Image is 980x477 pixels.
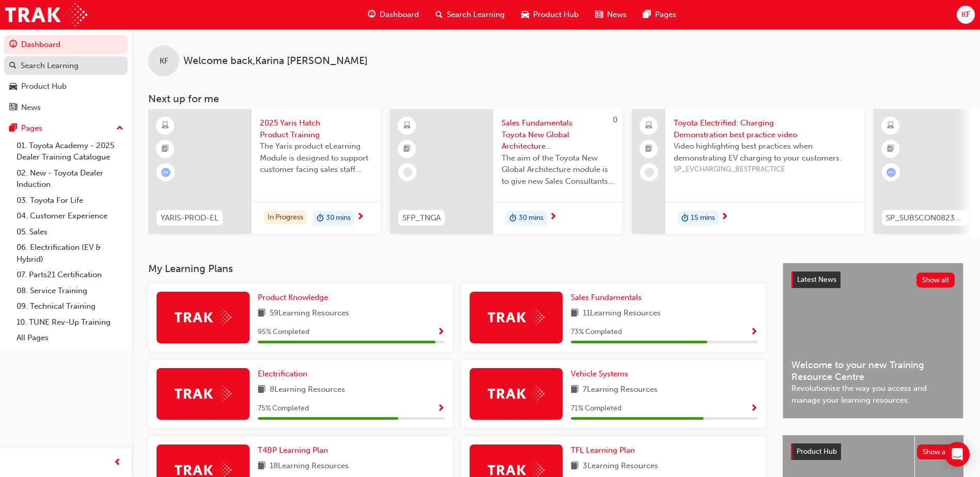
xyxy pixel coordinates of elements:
[583,460,658,473] span: 3 Learning Resources
[571,307,579,320] span: book-icon
[750,328,758,337] span: Show Progress
[183,55,368,67] span: Welcome back , Karina [PERSON_NAME]
[447,9,505,21] span: Search Learning
[148,109,381,234] a: YARIS-PROD-EL2025 Yaris Hatch Product TrainingThe Yaris product eLearning Module is designed to s...
[571,403,621,415] span: 71 % Completed
[571,460,579,473] span: book-icon
[957,6,975,24] button: KF
[9,82,17,91] span: car-icon
[521,8,529,21] span: car-icon
[571,369,628,378] span: Vehicle Systems
[797,447,837,456] span: Product Hub
[797,275,836,284] span: Latest News
[571,446,635,455] span: TFL Learning Plan
[791,443,955,460] a: Product HubShow all
[750,404,758,414] span: Show Progress
[9,61,17,71] span: search-icon
[887,142,894,156] span: booktick-icon
[148,263,766,275] h3: My Learning Plans
[488,309,545,325] img: Trak
[258,307,266,320] span: book-icon
[645,142,652,156] span: booktick-icon
[437,404,445,414] span: Show Progress
[380,9,419,21] span: Dashboard
[160,55,168,67] span: KF
[513,4,587,25] a: car-iconProduct Hub
[437,326,445,339] button: Show Progress
[264,211,307,225] div: In Progress
[4,35,128,54] a: Dashboard
[21,60,79,72] div: Search Learning
[260,117,372,140] span: 2025 Yaris Hatch Product Training
[258,446,328,455] span: T4BP Learning Plan
[655,9,676,21] span: Pages
[4,119,128,138] button: Pages
[161,168,170,177] span: learningRecordVerb_ATTEMPT-icon
[519,212,543,224] span: 30 mins
[260,140,372,176] span: The Yaris product eLearning Module is designed to support customer facing sales staff with introd...
[12,224,128,240] a: 05. Sales
[5,3,87,26] img: Trak
[12,165,128,193] a: 02. New - Toyota Dealer Induction
[356,213,364,222] span: next-icon
[21,102,41,114] div: News
[645,168,654,177] span: learningRecordVerb_NONE-icon
[437,328,445,337] span: Show Progress
[258,368,312,380] a: Electrification
[9,103,17,113] span: news-icon
[12,314,128,330] a: 10. TUNE Rev-Up Training
[643,8,651,21] span: pages-icon
[21,122,42,134] div: Pages
[607,9,627,21] span: News
[175,309,231,325] img: Trak
[12,283,128,299] a: 08. Service Training
[21,81,67,92] div: Product Hub
[12,298,128,314] a: 09. Technical Training
[502,152,614,187] span: The aim of the Toyota New Global Architecture module is to give new Sales Consultants and Sales P...
[435,8,443,21] span: search-icon
[632,109,864,234] a: Toyota Electrified: Charging Demonstration best practice videoVideo highlighting best practices w...
[258,444,332,456] a: T4BP Learning Plan
[9,40,17,50] span: guage-icon
[783,263,963,419] a: Latest NewsShow allWelcome to your new Training Resource CentreRevolutionise the way you access a...
[571,444,639,456] a: TFL Learning Plan
[258,326,309,338] span: 95 % Completed
[437,402,445,415] button: Show Progress
[587,4,635,25] a: news-iconNews
[488,386,545,402] img: Trak
[258,384,266,396] span: book-icon
[674,140,856,164] span: Video highlighting best practices when demonstrating EV charging to your customers.
[750,326,758,339] button: Show Progress
[917,444,956,459] button: Show all
[961,9,970,21] span: KF
[258,369,307,378] span: Electrification
[12,193,128,209] a: 03. Toyota For Life
[116,122,123,135] span: up-icon
[132,93,980,105] h3: Next up for me
[402,212,441,224] span: SFP_TNGA
[887,119,894,133] span: learningResourceType_ELEARNING-icon
[533,9,579,21] span: Product Hub
[162,119,169,133] span: learningResourceType_ELEARNING-icon
[403,168,412,177] span: learningRecordVerb_NONE-icon
[721,213,728,222] span: next-icon
[12,208,128,224] a: 04. Customer Experience
[571,293,642,302] span: Sales Fundamentals
[360,4,427,25] a: guage-iconDashboard
[403,119,411,133] span: learningResourceType_ELEARNING-icon
[258,292,332,304] a: Product Knowledge
[583,384,658,396] span: 7 Learning Resources
[549,213,557,222] span: next-icon
[4,56,128,75] a: Search Learning
[595,8,603,21] span: news-icon
[317,212,324,225] span: duration-icon
[674,164,856,176] span: SP_EVCHARGING_BESTPRACTICE
[509,212,517,225] span: duration-icon
[270,460,349,473] span: 18 Learning Resources
[645,119,652,133] span: laptop-icon
[12,138,128,165] a: 01. Toyota Academy - 2025 Dealer Training Catalogue
[4,33,128,119] button: DashboardSearch LearningProduct HubNews
[258,460,266,473] span: book-icon
[270,384,345,396] span: 8 Learning Resources
[571,368,632,380] a: Vehicle Systems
